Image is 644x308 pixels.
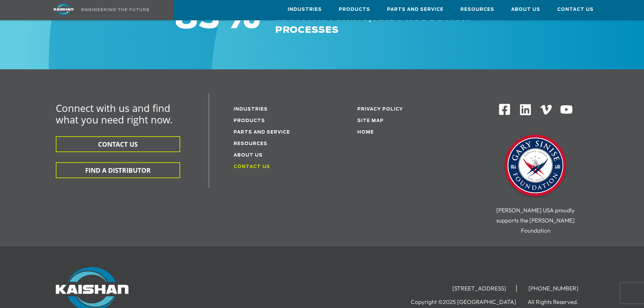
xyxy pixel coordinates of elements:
img: Facebook [498,103,511,116]
li: [PHONE_NUMBER] [518,285,589,292]
span: Resources [460,6,494,14]
a: Products [339,0,370,19]
img: Youtube [560,103,573,116]
img: Engineering the future [81,8,149,11]
a: Parts and service [234,130,290,135]
a: Parts and Service [387,0,444,19]
a: Resources [460,0,494,19]
a: Resources [234,142,267,146]
span: Connect with us and find what you need right now. [56,101,173,126]
a: Privacy Policy [357,107,403,112]
a: Contact Us [234,165,270,169]
a: Contact Us [557,0,594,19]
a: Industries [234,107,268,112]
a: About Us [511,0,540,19]
img: Gary Sinise Foundation [502,133,569,200]
li: [STREET_ADDRESS] [442,285,517,292]
img: kaishan logo [38,3,89,15]
span: About Us [511,6,540,14]
span: [PERSON_NAME] USA proudly supports the [PERSON_NAME] Foundation [496,207,575,234]
a: Site Map [357,119,384,123]
span: Industries [288,6,322,14]
a: Industries [288,0,322,19]
span: Products [339,6,370,14]
a: Products [234,119,265,123]
li: Copyright ©2025 [GEOGRAPHIC_DATA] [411,299,526,305]
span: Parts and Service [387,6,444,14]
button: FIND A DISTRIBUTOR [56,162,180,178]
img: Linkedin [519,103,532,116]
li: All Rights Reserved. [528,299,589,305]
img: Vimeo [540,105,552,115]
button: CONTACT US [56,136,180,152]
a: About Us [234,153,263,158]
span: Contact Us [557,6,594,14]
a: Home [357,130,374,135]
